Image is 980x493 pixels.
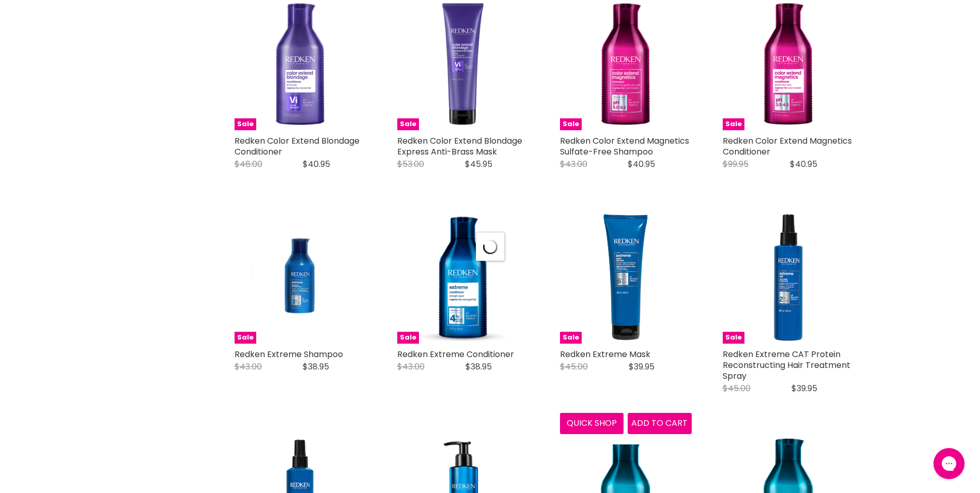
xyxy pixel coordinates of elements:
span: $43.00 [397,361,425,373]
span: $43.00 [235,361,262,373]
button: Quick shop [560,413,624,434]
a: Redken Color Extend Blondage Conditioner [235,135,360,158]
span: Add to cart [631,417,688,429]
span: $39.95 [629,361,655,373]
a: Redken Color Extend Magnetics Sulfate-Free Shampoo [560,135,689,158]
span: $40.95 [303,158,330,170]
a: Redken Extreme Conditioner [397,348,514,360]
img: Redken Extreme Mask [560,212,692,344]
span: $45.00 [560,361,588,373]
span: $38.95 [465,361,492,373]
span: Sale [235,332,256,344]
a: Redken Color Extend Blondage Express Anti-Brass Mask [397,135,522,158]
span: Sale [397,118,419,130]
a: Redken Extreme CAT Protein Reconstructing Hair Treatment Spray Redken Extreme CAT Protein Reconst... [723,212,854,344]
span: Sale [560,118,582,130]
span: $45.00 [723,382,751,394]
span: Sale [397,332,419,344]
iframe: Gorgias live chat messenger [928,444,970,483]
a: Redken Extreme Mask [560,348,650,360]
span: Sale [235,118,256,130]
span: Sale [560,332,582,344]
span: $40.95 [628,158,655,170]
a: Redken Extreme CAT Protein Reconstructing Hair Treatment Spray [723,348,850,382]
span: $40.95 [790,158,817,170]
span: $39.95 [791,382,817,394]
span: $99.95 [723,158,749,170]
a: Redken Color Extend Magnetics Conditioner [723,135,852,158]
img: Redken Extreme CAT Protein Reconstructing Hair Treatment Spray [723,212,854,344]
span: $38.95 [303,361,329,373]
span: Sale [723,118,744,130]
span: $43.00 [560,158,587,170]
button: Add to cart [628,413,692,434]
img: Redken Extreme Conditioner [397,212,529,344]
span: $45.95 [465,158,492,170]
a: Redken Extreme Mask Sale [560,212,692,344]
a: Redken Extreme Conditioner Redken Extreme Conditioner Sale [397,212,529,344]
span: $53.00 [397,158,424,170]
span: Sale [723,332,744,344]
a: Redken Extreme Shampoo Redken Extreme Shampoo Sale [235,212,366,344]
img: Redken Extreme Shampoo [235,218,366,337]
a: Redken Extreme Shampoo [235,348,343,360]
span: $46.00 [235,158,262,170]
